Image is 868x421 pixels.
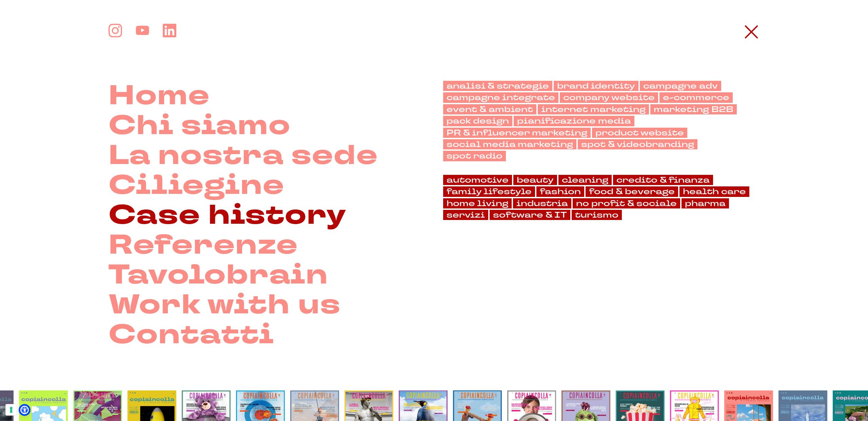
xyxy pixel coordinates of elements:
[108,320,274,350] a: Contatti
[18,18,97,23] div: [PERSON_NAME]: [DOMAIN_NAME]
[554,81,638,91] a: brand identity
[36,40,52,44] div: Dominio
[443,81,552,91] a: analisi & strategie
[560,92,658,103] a: company website
[443,198,512,208] a: home living
[513,175,557,185] a: beauty
[443,175,512,185] a: automotive
[443,116,512,126] a: pack design
[679,186,749,197] a: health care
[538,104,649,114] a: internet marketing
[20,406,29,414] a: Open Accessibility Menu
[443,92,558,103] a: campagne integrate
[11,18,16,23] img: website_grey.svg
[108,141,378,170] a: La nostra sede
[586,186,678,197] a: food & beverage
[558,175,612,185] a: cleaning
[19,11,33,16] div: v 4.0.25
[513,198,571,208] a: industria
[443,186,535,197] a: family lifestyle
[11,11,16,16] img: logo_orange.svg
[108,111,291,141] a: Chi siamo
[443,210,488,220] a: servizi
[108,81,210,111] a: Home
[443,151,506,161] a: spot radio
[28,39,34,45] img: tab_domain_overview_orange.svg
[572,210,622,220] a: turismo
[108,170,284,200] a: Ciliegine
[443,128,591,138] a: PR & influencer marketing
[650,104,737,114] a: marketing B2B
[5,404,17,416] button: Le tue preferenze relative al consenso per le tecnologie di tracciamento
[592,128,687,138] a: product website
[573,198,680,208] a: no profit & sociale
[578,139,697,149] a: spot & videobranding
[659,92,733,103] a: e-commerce
[490,210,570,220] a: software & IT
[514,116,634,126] a: pianificazione media
[640,81,721,91] a: campagne adv
[613,175,713,185] a: credito & finanza
[443,139,576,149] a: social media marketing
[108,230,298,260] a: Referenze
[70,39,76,45] img: tab_keywords_by_traffic_grey.svg
[536,186,584,197] a: fashion
[443,104,536,114] a: event & ambient
[682,198,729,208] a: pharma
[78,40,110,44] div: Keyword (traffico)
[108,200,347,230] a: Case history
[108,260,328,290] a: Tavolobrain
[108,290,341,320] a: Work with us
